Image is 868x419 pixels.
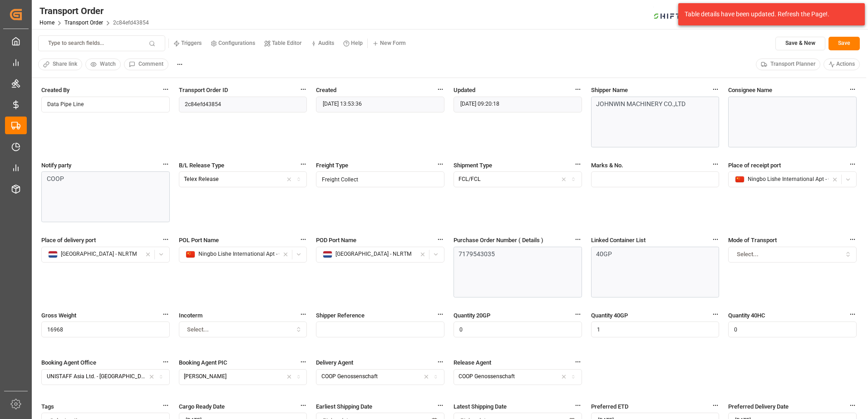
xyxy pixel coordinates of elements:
span: Notify party [41,161,71,170]
span: Tags [41,402,54,411]
a: Home [39,19,54,26]
span: Preferred ETD [591,402,628,411]
div: 40GP [596,249,710,259]
div: [GEOGRAPHIC_DATA] - NLRTM [323,250,416,258]
img: country [323,251,332,258]
small: Configurations [218,40,255,46]
span: Transport Planner [770,60,815,68]
span: Shipment Type [454,161,492,170]
button: [DATE] 13:53:36 [316,97,444,112]
span: Latest Shipping Date [454,402,507,411]
small: Triggers [181,40,202,46]
span: Select... [187,326,209,334]
button: Share link [38,58,82,70]
span: Created By [41,85,69,95]
span: Shipper Reference [316,311,365,320]
span: Created [316,85,336,95]
span: B/L Release Type [179,161,224,170]
span: Preferred Delivery Date [728,402,789,411]
span: Updated [454,85,475,95]
span: Purchase Order Number ( Details ) [454,235,543,245]
span: Gross Weight [41,311,76,320]
span: Shipper Name [591,85,628,95]
button: Actions [824,58,860,70]
button: Transport Planner [756,58,820,70]
a: Transport Order [64,19,103,26]
button: countryNingbo Lishe International Apt - CNNGB [728,171,857,187]
small: Table Editor [272,40,301,46]
span: Quantity 40GP [591,311,628,320]
div: Ningbo Lishe International Apt - CNNGB [186,250,279,258]
div: FCL/FCL [459,175,481,184]
span: Booking Agent Office [41,358,96,367]
div: 7179543035 [459,249,573,259]
span: POL Port Name [179,235,219,245]
p: Type to search fields... [48,39,104,48]
button: Triggers [169,37,206,50]
span: Consignee Name [728,85,772,95]
span: Earliest Shipping Date [316,402,372,411]
button: Type to search fields... [38,35,165,51]
button: Save & New [775,37,825,50]
span: POD Port Name [316,235,356,245]
button: [DATE] 09:20:18 [454,97,582,112]
div: [PERSON_NAME] [184,373,227,381]
img: country [48,251,58,258]
div: Ningbo Lishe International Apt - CNNGB [735,175,829,184]
button: Save [829,37,860,50]
span: Cargo Ready Date [179,402,225,411]
span: Linked Container List [591,235,646,245]
div: COOP Genossenschaft [321,373,378,381]
div: JOHNWIN MACHINERY CO.,LTD [596,99,710,109]
small: New Form [380,40,406,46]
button: countryNingbo Lishe International Apt - CNNGB [179,247,307,263]
span: Mode of Transport [728,235,777,245]
button: Watch [85,58,121,70]
div: COOP Genossenschaft [459,373,515,381]
small: Audits [318,40,334,46]
img: Bildschirmfoto%202024-11-13%20um%2009.31.44.png_1731487080.png [653,7,699,23]
div: UNISTAFF Asia Ltd. - [GEOGRAPHIC_DATA] [47,373,146,381]
span: Select... [737,250,759,258]
div: [GEOGRAPHIC_DATA] - NLRTM [48,250,142,258]
img: country [186,251,195,258]
span: Watch [100,60,116,68]
div: Transport Order [39,4,149,18]
span: Marks & No. [591,161,623,170]
button: country[GEOGRAPHIC_DATA] - NLRTM [41,247,170,263]
span: Release Agent [454,358,491,367]
button: Configurations [206,37,260,50]
span: Transport Order ID [179,85,228,95]
span: Place of delivery port [41,235,96,245]
span: Quantity 20GP [454,311,490,320]
span: Incoterm [179,311,202,320]
small: Help [351,40,363,46]
button: Help [339,37,367,50]
button: New Form [368,37,410,50]
button: Table Editor [260,37,306,50]
span: Quantity 40HC [728,311,765,320]
span: Place of receipt port [728,161,781,170]
button: Audits [306,37,339,50]
div: Telex Release [184,175,219,184]
button: country[GEOGRAPHIC_DATA] - NLRTM [316,247,444,263]
div: COOP [47,174,161,184]
span: Share link [53,60,77,68]
img: country [735,176,745,183]
span: Freight Type [316,161,348,170]
div: Table details have been updated. Refresh the Page!. [685,10,852,19]
span: Delivery Agent [316,358,353,367]
span: Booking Agent PIC [179,358,227,367]
span: Comment [138,60,163,68]
button: Comment [124,58,168,70]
